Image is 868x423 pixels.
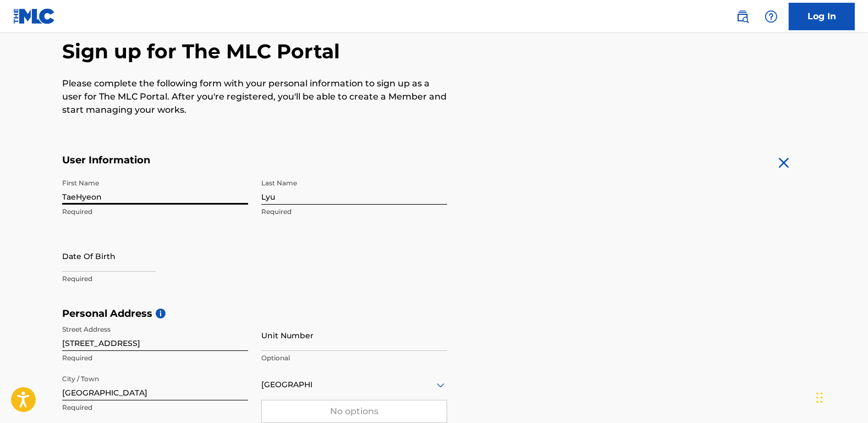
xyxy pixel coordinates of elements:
p: Required [62,403,248,413]
h2: Sign up for The MLC Portal [62,39,806,64]
h5: User Information [62,154,447,167]
p: Required [62,207,248,217]
p: Required [62,353,248,363]
a: Log In [789,3,855,30]
img: help [765,10,778,23]
div: No options [262,400,447,422]
p: Required [261,207,447,217]
h5: Personal Address [62,307,806,320]
img: close [775,154,793,172]
img: MLC Logo [13,8,56,24]
div: Help [760,6,782,28]
p: Please complete the following form with your personal information to sign up as a user for The ML... [62,77,447,117]
iframe: Chat Widget [813,370,868,423]
img: search [736,10,749,23]
span: i [156,309,166,318]
p: Optional [261,353,447,363]
p: Required [62,274,248,284]
div: Drag [816,381,823,414]
a: Public Search [732,6,754,28]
